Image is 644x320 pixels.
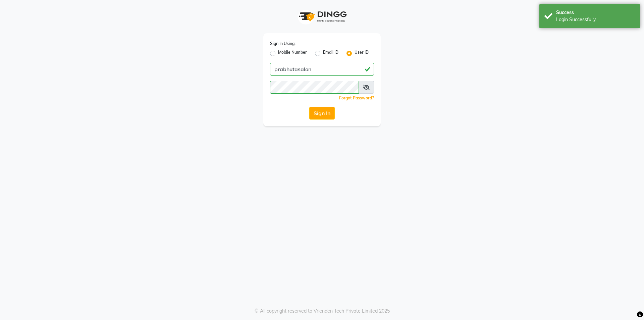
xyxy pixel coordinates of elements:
div: Success [556,9,635,16]
div: Login Successfully. [556,16,635,23]
label: Sign In Using: [270,41,296,47]
input: Username [270,81,359,94]
label: Mobile Number [278,49,307,57]
button: Sign In [309,107,335,120]
label: Email ID [323,49,338,57]
input: Username [270,63,374,76]
label: User ID [355,49,369,57]
a: Forgot Password? [339,95,374,100]
img: logo1.svg [295,7,349,27]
